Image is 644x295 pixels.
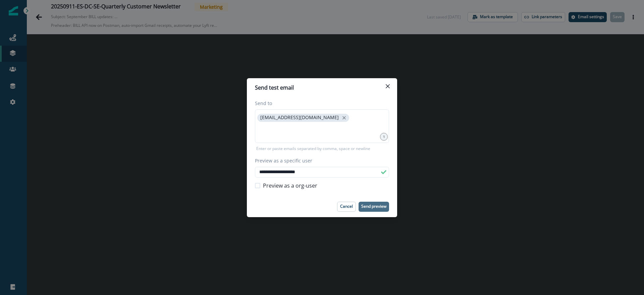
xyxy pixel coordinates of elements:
p: Send test email [255,84,294,92]
button: Cancel [337,202,356,212]
p: Enter or paste emails separated by comma, space or newline [255,146,372,152]
div: 1 [380,133,388,141]
label: Send to [255,100,385,107]
p: Send preview [361,204,386,209]
button: close [341,114,347,121]
button: Close [382,81,393,92]
p: Cancel [340,204,353,209]
button: Send preview [359,202,389,212]
p: [EMAIL_ADDRESS][DOMAIN_NAME] [260,115,339,120]
label: Preview as a specific user [255,157,385,164]
span: Preview as a org-user [263,182,317,190]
